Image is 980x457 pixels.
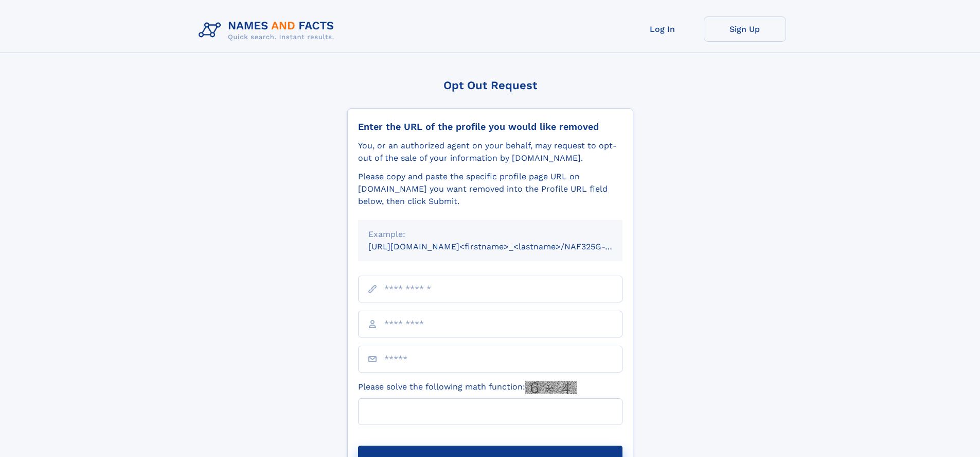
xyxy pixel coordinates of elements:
[358,171,622,208] div: Please copy and paste the specific profile page URL on [DOMAIN_NAME] you want removed into the Pr...
[368,228,612,241] div: Example:
[347,79,633,92] div: Opt Out Request
[194,16,343,44] img: Logo Names and Facts
[368,242,642,251] small: [URL][DOMAIN_NAME]<firstname>_<lastname>/NAF325G-xxxxxxxx
[704,16,786,42] a: Sign Up
[358,140,622,164] div: You, or an authorized agent on your behalf, may request to opt-out of the sale of your informatio...
[621,16,704,42] a: Log In
[358,121,622,132] div: Enter the URL of the profile you would like removed
[358,381,577,394] label: Please solve the following math function:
